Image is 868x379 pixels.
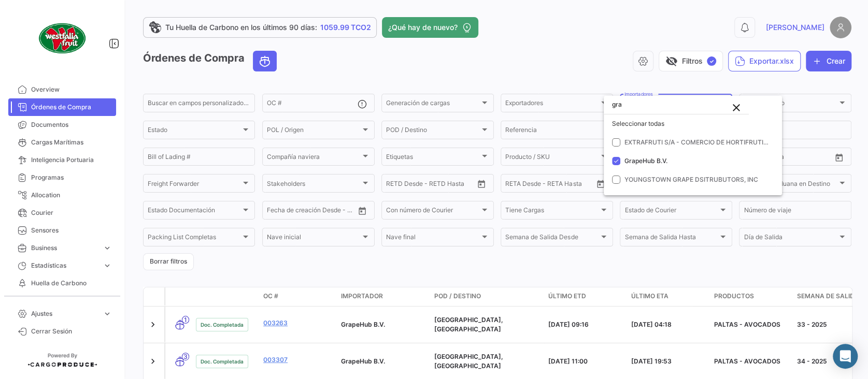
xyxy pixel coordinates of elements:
span: EXTRAFRUTI S/A - COMERCIO DE HORTIFRUTIGRANJEIROS [624,138,803,146]
span: GrapeHub B.V. [624,157,667,165]
div: Seleccionar todas [604,114,782,133]
button: Clear [726,97,747,118]
div: Abrir Intercom Messenger [833,344,858,369]
input: dropdown search [604,95,749,114]
mat-icon: close [730,101,743,114]
span: YOUNGSTOWN GRAPE DSITRUBUTORS, INC [624,176,758,183]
